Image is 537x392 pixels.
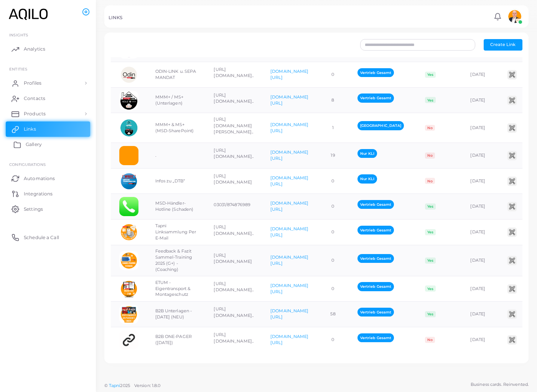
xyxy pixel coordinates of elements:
[425,258,435,264] span: Yes
[214,92,254,105] p: [URL][DOMAIN_NAME]..
[506,69,518,80] img: qr2.png
[270,254,308,266] a: [DOMAIN_NAME][URL]
[119,172,138,191] img: CGJfFV28R0dVyjUBTiZLILatAHp542Pq-1707377801458.png
[357,149,377,158] span: Nur KLI
[425,229,435,235] span: Yes
[357,254,394,263] span: Vertrieb Gesamt
[214,147,254,160] p: [URL][DOMAIN_NAME]..
[490,42,516,47] span: Create Link
[214,66,254,79] p: [URL][DOMAIN_NAME]..
[214,306,254,318] p: [URL][DOMAIN_NAME]..
[471,381,529,388] span: Business cards. Reinvented.
[119,251,138,270] img: 3Wa3AB7a70bsEDKK3Wvadbd5R-1740653301662.png
[24,206,43,213] span: Settings
[506,175,518,187] img: qr2.png
[147,168,206,194] td: Infos zu „DTB“
[357,93,394,102] span: Vertrieb Gesamt
[506,226,518,238] img: qr2.png
[119,118,138,138] img: iFxSYHCEfHUiYzMee2BI2JFHEzjDJmK4-1696411605354.png
[6,41,90,57] a: Analytics
[147,276,206,302] td: ETUM - Eigentransport & Montageschutz
[119,223,138,242] img: HJm7sIVgl369hH6m93JynJaCQ0MGVDDm-1738792951762.png
[6,230,90,245] a: Schedule a Call
[270,122,308,133] a: [DOMAIN_NAME][URL]
[6,106,90,121] a: Products
[270,69,308,80] a: [DOMAIN_NAME][URL]
[506,308,518,320] img: qr2.png
[9,162,46,167] span: Configurations
[317,62,349,87] td: 0
[147,327,206,353] td: B2B ONE-PAGER ([DATE])
[24,234,59,241] span: Schedule a Call
[317,168,349,194] td: 0
[425,285,435,292] span: Yes
[506,95,518,106] img: qr2.png
[425,311,435,317] span: Yes
[270,200,308,212] a: [DOMAIN_NAME][URL]
[119,146,138,165] img: nhsYFQNe9w8yIlSbZDXchjKCZ-1712837155419.png
[6,121,90,137] a: Links
[425,97,435,103] span: Yes
[6,171,90,186] a: Automations
[317,87,349,113] td: 8
[147,87,206,113] td: MMM+ / MS+ (Unterlagen)
[6,137,90,152] a: Gallery
[357,200,394,209] span: Vertrieb Gesamt
[506,283,518,295] img: qr2.png
[506,255,518,266] img: qr2.png
[134,383,161,388] span: Version: 1.8.0
[462,62,498,87] td: [DATE]
[462,143,498,168] td: [DATE]
[425,337,435,343] span: No
[119,197,138,216] img: phone.png
[317,327,349,353] td: 0
[317,220,349,245] td: 0
[357,68,394,77] span: Vertrieb Gesamt
[357,174,377,183] span: Nur KLI
[214,116,254,135] p: [URL][DOMAIN_NAME][PERSON_NAME]..
[6,186,90,201] a: Integrations
[270,149,308,161] a: [DOMAIN_NAME][URL]
[357,121,404,130] span: [GEOGRAPHIC_DATA]
[425,203,435,210] span: Yes
[357,333,394,342] span: Vertrieb Gesamt
[425,178,435,184] span: No
[24,190,53,197] span: Integrations
[270,308,308,320] a: [DOMAIN_NAME][URL]
[317,302,349,327] td: 58
[119,65,138,84] img: KL99cDyZbKsRI5DEfJ43lb9aQH9YOLDU-1694596918159.png
[357,282,394,291] span: Vertrieb Gesamt
[317,276,349,302] td: 0
[109,383,120,388] a: Tapni
[462,327,498,353] td: [DATE]
[24,46,45,52] span: Analytics
[462,245,498,276] td: [DATE]
[425,153,435,159] span: No
[147,113,206,143] td: MMM+ & MS+ (MSD-SharePoint)
[506,150,518,161] img: qr2.png
[506,334,518,346] img: qr2.png
[24,95,45,102] span: Contacts
[120,382,130,389] span: 2025
[147,302,206,327] td: B2B Unterlagen - [DATE] (NEU)
[6,75,90,91] a: Profiles
[270,94,308,106] a: [DOMAIN_NAME][URL]
[119,305,138,324] img: NI49RMklHSVP4eeoXotAAj0XM5xBLlU0-1750065442878.png
[462,220,498,245] td: [DATE]
[462,276,498,302] td: [DATE]
[484,39,522,51] button: Create Link
[119,91,138,110] img: 4LEWscovZVS6Ug0VOleg5Xbw8eGqZ5hD-1694806180865.png
[317,143,349,168] td: 19
[6,91,90,106] a: Contacts
[270,334,308,345] a: [DOMAIN_NAME][URL]
[507,9,522,24] img: avatar
[214,252,254,265] p: [URL][DOMAIN_NAME]
[7,7,49,21] img: logo
[270,226,308,238] a: [DOMAIN_NAME][URL]
[24,80,41,87] span: Profiles
[462,87,498,113] td: [DATE]
[147,62,206,87] td: ODIN-LINK u. SEPA MANDAT
[462,113,498,143] td: [DATE]
[317,113,349,143] td: 1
